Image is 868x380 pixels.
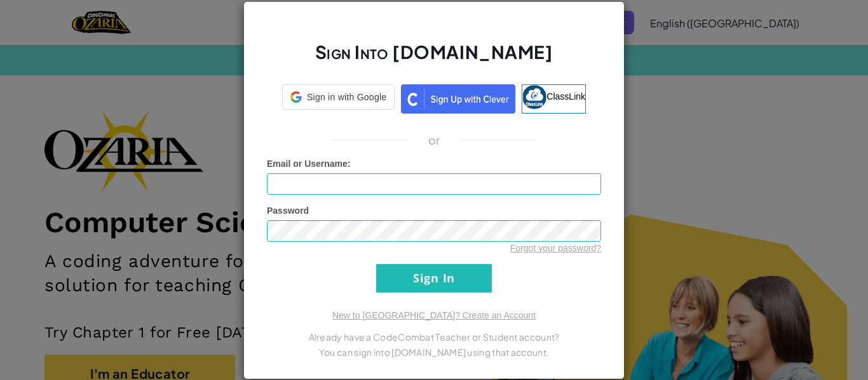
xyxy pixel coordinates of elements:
[267,157,351,170] label: :
[282,84,395,114] a: Sign in with Google
[401,84,515,114] img: clever_sso_button@2x.png
[332,310,536,320] a: New to [GEOGRAPHIC_DATA]? Create an Account
[307,91,386,103] span: Sign in with Google
[522,85,546,109] img: classlink-logo-small.png
[282,84,395,110] div: Sign in with Google
[267,344,601,360] p: You can sign into [DOMAIN_NAME] using that account.
[546,91,585,101] span: ClassLink
[267,159,348,169] span: Email or Username
[267,329,601,344] p: Already have a CodeCombat Teacher or Student account?
[376,264,492,292] input: Sign In
[267,206,309,216] span: Password
[428,133,440,148] p: or
[267,40,601,77] h2: Sign Into [DOMAIN_NAME]
[510,243,601,253] a: Forgot your password?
